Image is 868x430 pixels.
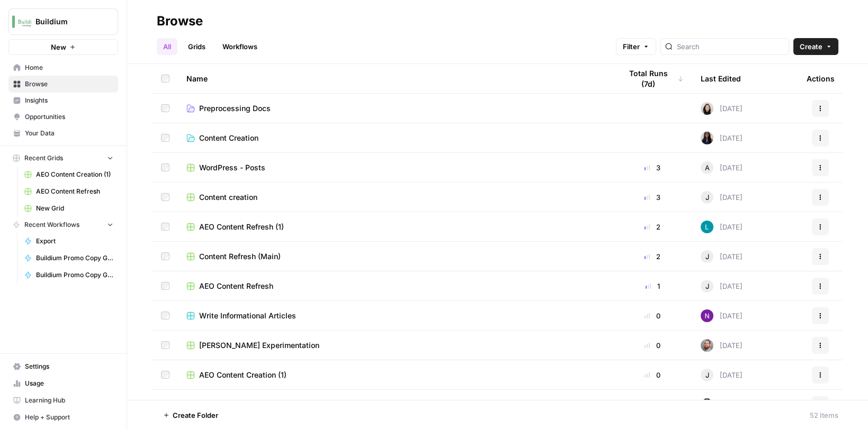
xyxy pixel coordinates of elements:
div: 2 [621,222,684,232]
span: J [705,281,709,291]
button: Create [793,38,838,55]
span: Buildium Promo Copy Generator (Net New) [36,253,113,263]
span: Your Data [25,129,113,138]
button: Filter [616,38,656,55]
span: Usage [25,379,113,388]
span: Preprocessing Docs [199,103,271,114]
span: Browse [25,79,113,89]
div: Total Runs (7d) [621,64,684,93]
div: Last Edited [701,64,741,93]
a: AEO Content Refresh (1) [186,222,604,232]
span: WordPress - Posts [199,399,265,410]
a: WordPress - Posts [186,162,604,173]
a: Buildium Promo Copy Generator (Net New) [20,250,118,267]
span: Recent Workflows [24,220,79,230]
img: rox323kbkgutb4wcij4krxobkpon [701,398,713,411]
a: Settings [8,358,118,375]
span: Content Refresh (Main) [199,251,281,262]
span: A [705,162,710,173]
img: rox323kbkgutb4wcij4krxobkpon [701,132,713,144]
span: Learning Hub [25,396,113,405]
div: [DATE] [701,280,742,292]
span: AEO Content Creation (1) [36,170,113,179]
span: Content creation [199,192,257,203]
a: Your Data [8,125,118,142]
a: Browse [8,76,118,93]
a: [PERSON_NAME] Experimentation [186,340,604,351]
div: [DATE] [701,369,742,381]
span: J [705,370,709,380]
img: kedmmdess6i2jj5txyq6cw0yj4oc [701,309,713,322]
div: [DATE] [701,339,742,352]
img: t5ef5oef8zpw1w4g2xghobes91mw [701,102,713,115]
a: All [157,38,177,55]
div: [DATE] [701,221,742,233]
a: AEO Content Refresh [186,281,604,291]
a: Opportunities [8,108,118,125]
a: AEO Content Refresh [20,183,118,200]
div: [DATE] [701,102,742,115]
div: [DATE] [701,398,742,411]
a: Grids [182,38,212,55]
button: Help + Support [8,409,118,426]
div: 0 [621,340,684,351]
a: Home [8,59,118,76]
a: Usage [8,375,118,392]
a: Insights [8,92,118,109]
div: Browse [157,13,203,30]
a: Workflows [216,38,264,55]
a: AEO Content Creation (1) [186,370,604,380]
span: Home [25,63,113,72]
a: Export [20,233,118,250]
button: Workspace: Buildium [8,8,118,35]
span: Export [36,236,113,246]
span: AEO Content Creation (1) [199,370,287,380]
a: Preprocessing Docs [186,103,604,114]
span: AEO Content Refresh [36,187,113,196]
span: Opportunities [25,112,113,122]
div: [DATE] [701,161,742,174]
img: Buildium Logo [12,12,31,31]
div: [DATE] [701,250,742,263]
a: WordPress - Posts [186,399,604,410]
span: Content Creation [199,133,258,143]
div: Name [186,64,604,93]
button: Create Folder [157,407,225,424]
button: Recent Grids [8,150,118,166]
img: cprdzgm2hpa53le1i7bqtmwsgwbq [701,339,713,352]
span: Help + Support [25,413,113,422]
span: Create Folder [173,410,218,420]
span: New Grid [36,204,113,213]
div: 52 Items [810,410,838,420]
span: Buildium [35,16,100,27]
div: 3 [621,192,684,203]
div: 1 [621,281,684,291]
span: [PERSON_NAME] Experimentation [199,340,319,351]
input: Search [677,41,784,52]
a: Buildium Promo Copy Generator (Refreshes) [20,267,118,283]
div: Actions [807,64,835,93]
a: AEO Content Creation (1) [20,166,118,183]
div: 0 [621,399,684,410]
div: 0 [621,370,684,380]
span: Filter [623,41,640,52]
div: [DATE] [701,191,742,204]
span: Buildium Promo Copy Generator (Refreshes) [36,270,113,280]
button: Recent Workflows [8,217,118,233]
a: Content Creation [186,133,604,143]
span: AEO Content Refresh (1) [199,222,284,232]
img: k0a6gqpjs5gv5ayba30r5s721kqg [701,221,713,233]
div: [DATE] [701,132,742,144]
a: Content Refresh (Main) [186,251,604,262]
div: 2 [621,251,684,262]
span: AEO Content Refresh [199,281,273,291]
span: Recent Grids [24,153,63,163]
span: WordPress - Posts [199,162,265,173]
span: J [705,251,709,262]
div: 3 [621,162,684,173]
div: 0 [621,310,684,321]
span: J [705,192,709,203]
span: New [51,42,66,52]
span: Insights [25,96,113,105]
span: Create [800,41,822,52]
